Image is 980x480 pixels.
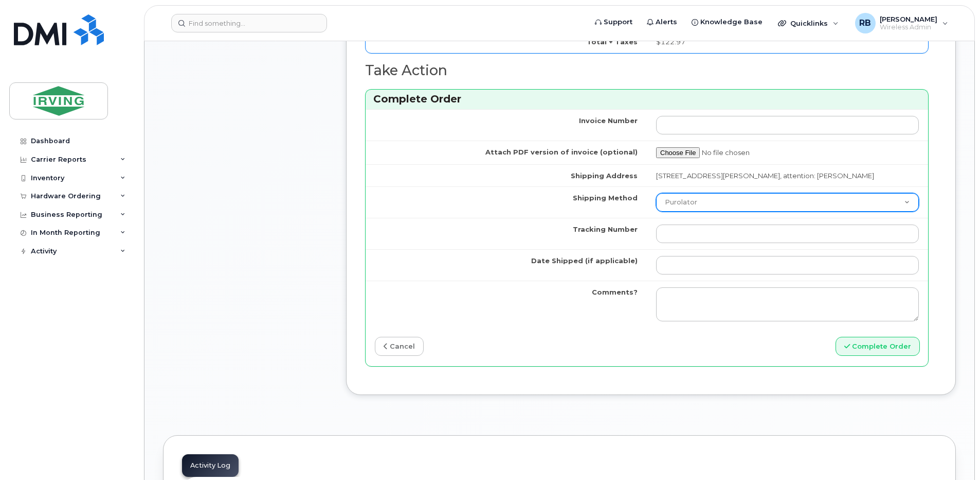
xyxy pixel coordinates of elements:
label: Date Shipped (if applicable) [531,256,638,266]
span: RB [859,17,871,29]
label: Shipping Address [571,171,638,181]
a: Alerts [640,12,684,32]
div: Roberts, Brad [848,13,955,33]
a: cancel [375,337,424,356]
label: Comments? [592,287,638,297]
span: Knowledge Base [700,17,763,27]
span: [PERSON_NAME] [880,15,937,23]
span: $122.97 [656,38,685,46]
h3: Complete Order [373,92,920,106]
span: Wireless Admin [880,23,937,31]
input: Find something... [171,14,327,32]
span: Alerts [656,17,677,27]
h2: Take Action [365,63,929,78]
a: Knowledge Base [684,12,770,32]
label: Attach PDF version of invoice (optional) [485,147,638,157]
label: Shipping Method [573,193,638,203]
button: Complete Order [836,337,920,356]
td: [STREET_ADDRESS][PERSON_NAME], attention: [PERSON_NAME] [647,164,928,187]
label: Total + Taxes [587,37,638,47]
label: Tracking Number [573,225,638,234]
span: Support [604,17,632,27]
a: Support [588,12,640,32]
span: Quicklinks [790,19,828,27]
div: Quicklinks [771,13,846,33]
label: Invoice Number [579,116,638,126]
